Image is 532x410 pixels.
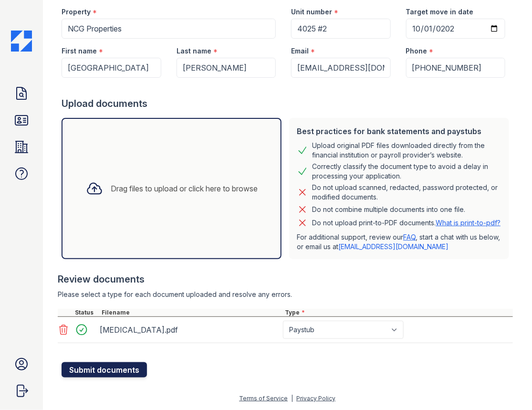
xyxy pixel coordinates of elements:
[297,126,501,137] div: Best practices for bank statements and paystubs
[291,7,332,17] label: Unit number
[312,218,501,228] p: Do not upload print-to-PDF documents.
[62,362,147,378] button: Submit documents
[436,219,501,227] a: What is print-to-pdf?
[283,309,513,316] div: Type
[100,309,283,316] div: Filename
[58,273,513,286] div: Review documents
[58,290,513,299] div: Please select a type for each document uploaded and resolve any errors.
[62,7,91,17] label: Property
[406,7,474,17] label: Target move in date
[291,395,293,402] div: |
[296,395,335,402] a: Privacy Policy
[291,46,309,56] label: Email
[100,322,279,337] div: [MEDICAL_DATA].pdf
[312,204,465,215] div: Do not combine multiple documents into one file.
[62,46,97,56] label: First name
[406,46,428,56] label: Phone
[312,141,501,160] div: Upload original PDF files downloaded directly from the financial institution or payroll provider’...
[11,31,32,52] img: CE_Icon_Blue-c292c112584629df590d857e76928e9f676e5b41ef8f769ba2f05ee15b207248.png
[62,97,513,110] div: Upload documents
[111,183,258,194] div: Drag files to upload or click here to browse
[403,233,416,241] a: FAQ
[177,46,211,56] label: Last name
[73,309,100,316] div: Status
[312,162,501,181] div: Correctly classify the document type to avoid a delay in processing your application.
[239,395,288,402] a: Terms of Service
[338,242,449,251] a: [EMAIL_ADDRESS][DOMAIN_NAME]
[297,232,501,252] p: For additional support, review our , start a chat with us below, or email us at
[312,183,501,202] div: Do not upload scanned, redacted, password protected, or modified documents.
